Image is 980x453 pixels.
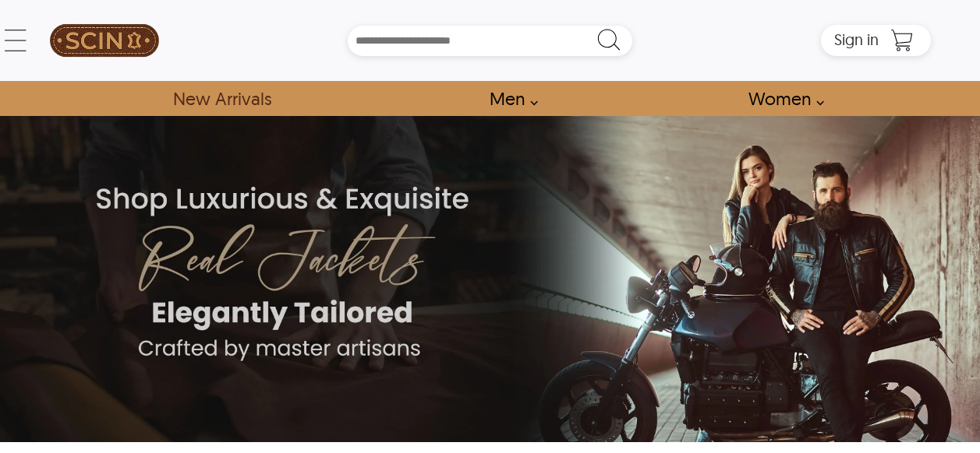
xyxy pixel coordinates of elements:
a: Shop New Arrivals [155,81,288,116]
a: Shopping Cart [886,29,918,52]
a: Shop Women Leather Jackets [731,81,833,116]
span: Sign in [834,30,879,49]
a: shop men's leather jackets [472,81,547,116]
img: SCIN [50,8,159,73]
a: Sign in [834,35,879,47]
